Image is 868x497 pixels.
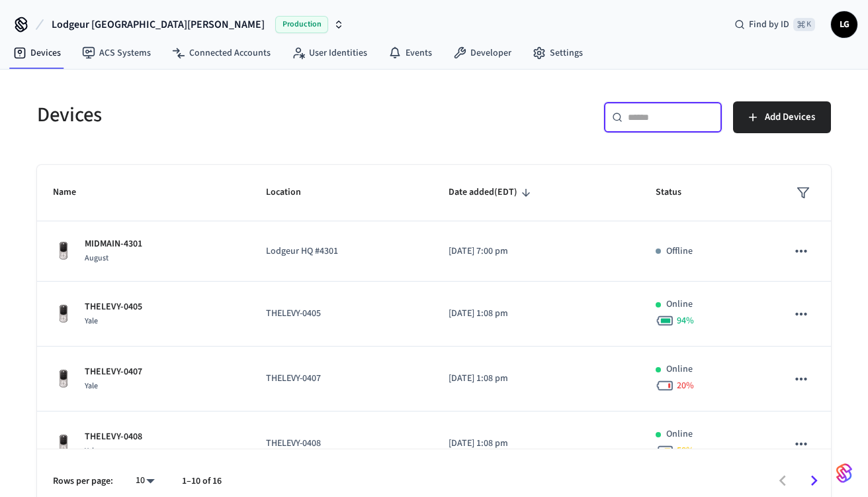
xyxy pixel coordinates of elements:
[266,182,318,203] span: Location
[53,474,113,488] p: Rows per page:
[275,16,328,33] span: Production
[666,245,693,258] p: Offline
[266,437,417,451] p: THELEVY-0408
[522,41,593,65] a: Settings
[449,307,624,321] p: [DATE] 1:08 pm
[449,437,624,451] p: [DATE] 1:08 pm
[129,471,161,490] div: 10
[85,430,142,444] p: THELEVY-0408
[85,315,98,327] span: Yale
[71,41,161,65] a: ACS Systems
[449,372,624,386] p: [DATE] 1:08 pm
[733,101,831,133] button: Add Devices
[666,427,693,441] p: Online
[765,109,815,126] span: Add Devices
[266,245,417,258] p: Lodgeur HQ #4301
[161,41,281,65] a: Connected Accounts
[53,304,74,325] img: Yale Assure Touchscreen Wifi Smart Lock, Satin Nickel, Front
[443,41,522,65] a: Developer
[85,237,142,251] p: MIDMAIN-4301
[266,372,417,386] p: THELEVY-0407
[85,380,98,392] span: Yale
[793,18,815,31] span: ⌘ K
[749,18,789,31] span: Find by ID
[85,252,108,264] span: August
[266,307,417,321] p: THELEVY-0405
[85,365,142,379] p: THELEVY-0407
[656,182,699,203] span: Status
[53,368,74,390] img: Yale Assure Touchscreen Wifi Smart Lock, Satin Nickel, Front
[85,445,98,457] span: Yale
[831,11,857,38] button: LG
[53,433,74,455] img: Yale Assure Touchscreen Wifi Smart Lock, Satin Nickel, Front
[666,298,693,311] p: Online
[666,362,693,376] p: Online
[832,13,856,36] span: LG
[449,182,535,203] span: Date added(EDT)
[449,245,624,258] p: [DATE] 7:00 pm
[53,182,93,203] span: Name
[677,379,694,392] span: 20 %
[182,474,222,488] p: 1–10 of 16
[378,41,443,65] a: Events
[836,463,852,484] img: SeamLogoGradient.69752ec5.svg
[52,17,265,32] span: Lodgeur [GEOGRAPHIC_DATA][PERSON_NAME]
[37,101,426,129] h5: Devices
[677,314,694,327] span: 94 %
[281,41,378,65] a: User Identities
[3,41,71,65] a: Devices
[799,465,830,496] button: Go to next page
[724,13,826,36] div: Find by ID⌘ K
[85,300,142,314] p: THELEVY-0405
[53,241,74,262] img: Yale Assure Touchscreen Wifi Smart Lock, Satin Nickel, Front
[677,444,694,457] span: 58 %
